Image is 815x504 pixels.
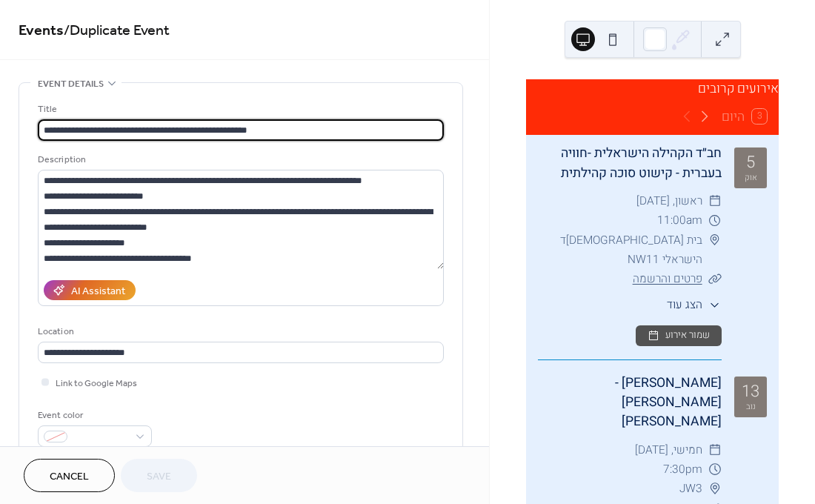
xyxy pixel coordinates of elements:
[746,402,756,411] div: נוב
[663,460,702,479] span: 7:30pm
[56,376,137,391] span: Link to Google Maps
[19,16,64,45] a: Events
[38,76,104,92] span: Event details
[561,144,722,182] a: חב״ד הקהילה הישראלית -חוויה בעברית - קישוט סוכה קהילתית
[708,269,722,288] div: ​
[71,284,125,299] div: AI Assistant
[615,374,722,431] a: [PERSON_NAME] - [PERSON_NAME] [PERSON_NAME]
[24,459,115,492] button: Cancel
[526,79,779,99] div: אירועים קרובים
[636,325,722,346] button: שמור אירוע
[679,479,702,498] span: JW3
[633,271,702,287] a: פרטים והרשמה
[667,296,702,314] span: הצג עוד
[746,154,755,170] div: 5
[38,324,441,339] div: Location
[538,231,702,269] span: בית [DEMOGRAPHIC_DATA]ד הישראלי NW11
[38,152,441,168] div: Description
[708,479,722,498] div: ​
[64,16,170,45] span: / Duplicate Event
[708,460,722,479] div: ​
[635,440,702,460] span: חמישי, [DATE]
[44,280,136,300] button: AI Assistant
[708,231,722,250] div: ​
[50,469,89,485] span: Cancel
[667,296,722,314] button: ​הצג עוד
[38,102,441,117] div: Title
[636,191,702,210] span: ראשון, [DATE]
[708,440,722,460] div: ​
[708,296,722,314] div: ​
[38,408,149,423] div: Event color
[708,191,722,210] div: ​
[657,210,702,230] span: 11:00am
[708,210,722,230] div: ​
[742,383,759,399] div: 13
[745,173,757,182] div: אוק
